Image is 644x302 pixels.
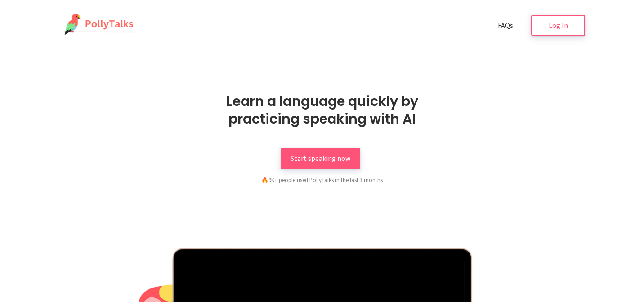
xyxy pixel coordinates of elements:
[59,14,137,36] img: PollyTalks Logo
[531,15,585,36] a: Log In
[549,21,568,30] span: Log In
[488,15,523,36] a: FAQs
[214,175,430,184] div: 9K+ people used PollyTalks in the last 3 months
[261,176,268,183] span: fire
[498,21,513,30] span: FAQs
[281,148,360,169] a: Start speaking now
[291,154,350,163] span: Start speaking now
[198,92,446,128] h1: Learn a language quickly by practicing speaking with AI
